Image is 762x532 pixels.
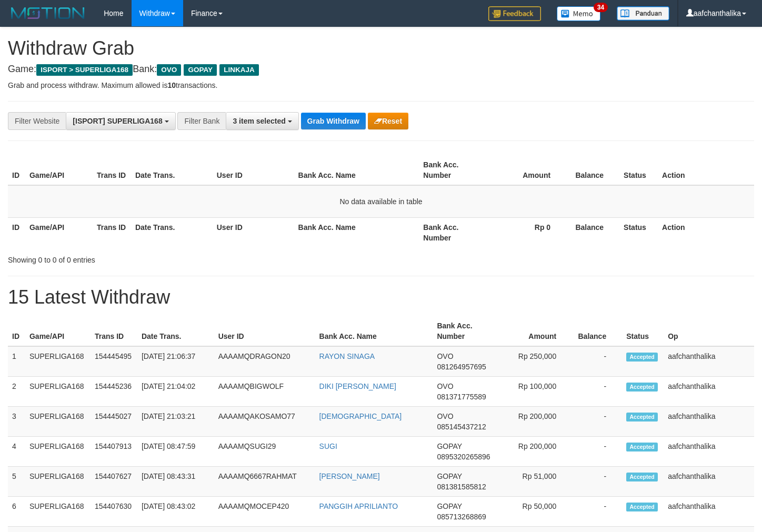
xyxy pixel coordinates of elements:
[437,502,462,510] span: GOPAY
[25,316,91,346] th: Game/API
[184,64,217,76] span: GOPAY
[664,346,754,377] td: aafchanthalika
[91,467,137,497] td: 154407627
[419,217,486,247] th: Bank Acc. Number
[25,407,91,437] td: SUPERLIGA168
[497,467,572,497] td: Rp 51,000
[419,155,486,185] th: Bank Acc. Number
[664,316,754,346] th: Op
[566,155,619,185] th: Balance
[437,483,486,491] span: Copy 081381585812 to clipboard
[73,117,162,125] span: [ISPORT] SUPERLIGA168
[137,497,214,527] td: [DATE] 08:43:02
[664,377,754,407] td: aafchanthalika
[214,346,315,377] td: AAAAMQDRAGON20
[437,472,462,480] span: GOPAY
[437,453,490,461] span: Copy 0895320265896 to clipboard
[131,217,213,247] th: Date Trans.
[437,513,486,521] span: Copy 085713268869 to clipboard
[214,467,315,497] td: AAAAMQ6667RAHMAT
[25,467,91,497] td: SUPERLIGA168
[214,437,315,467] td: AAAAMQSUGI29
[25,155,93,185] th: Game/API
[626,473,658,481] span: Accepted
[619,217,658,247] th: Status
[8,64,754,75] h4: Game: Bank:
[497,377,572,407] td: Rp 100,000
[572,346,622,377] td: -
[8,112,66,130] div: Filter Website
[437,393,486,401] span: Copy 081371775589 to clipboard
[8,250,309,265] div: Showing 0 to 0 of 0 entries
[594,3,608,12] span: 34
[177,112,226,130] div: Filter Bank
[25,377,91,407] td: SUPERLIGA168
[319,472,380,480] a: [PERSON_NAME]
[137,407,214,437] td: [DATE] 21:03:21
[8,185,754,218] td: No data available in table
[294,217,419,247] th: Bank Acc. Name
[486,217,566,247] th: Rp 0
[619,155,658,185] th: Status
[66,112,175,130] button: [ISPORT] SUPERLIGA168
[497,497,572,527] td: Rp 50,000
[137,346,214,377] td: [DATE] 21:06:37
[664,407,754,437] td: aafchanthalika
[219,64,259,76] span: LINKAJA
[437,412,453,420] span: OVO
[91,346,137,377] td: 154445495
[91,437,137,467] td: 154407913
[497,346,572,377] td: Rp 250,000
[8,346,25,377] td: 1
[137,467,214,497] td: [DATE] 08:43:31
[91,377,137,407] td: 154445236
[437,352,453,360] span: OVO
[566,217,619,247] th: Balance
[626,443,658,451] span: Accepted
[8,80,754,91] p: Grab and process withdraw. Maximum allowed is transactions.
[572,316,622,346] th: Balance
[226,112,298,130] button: 3 item selected
[622,316,664,346] th: Status
[497,407,572,437] td: Rp 200,000
[437,382,453,390] span: OVO
[626,413,658,421] span: Accepted
[8,377,25,407] td: 2
[626,353,658,362] span: Accepted
[664,497,754,527] td: aafchanthalika
[214,407,315,437] td: AAAAMQAKOSAMO77
[497,437,572,467] td: Rp 200,000
[25,346,91,377] td: SUPERLIGA168
[8,5,88,21] img: MOTION_logo.png
[233,117,285,125] span: 3 item selected
[8,217,25,247] th: ID
[8,467,25,497] td: 5
[664,437,754,467] td: aafchanthalika
[315,316,433,346] th: Bank Acc. Name
[319,352,375,360] a: RAYON SINAGA
[91,407,137,437] td: 154445027
[433,316,497,346] th: Bank Acc. Number
[437,423,486,431] span: Copy 085145437212 to clipboard
[131,155,213,185] th: Date Trans.
[8,497,25,527] td: 6
[486,155,566,185] th: Amount
[8,316,25,346] th: ID
[319,382,396,390] a: DIKI [PERSON_NAME]
[213,217,294,247] th: User ID
[8,155,25,185] th: ID
[93,217,131,247] th: Trans ID
[36,64,133,76] span: ISPORT > SUPERLIGA168
[497,316,572,346] th: Amount
[488,6,541,21] img: Feedback.jpg
[137,377,214,407] td: [DATE] 21:04:02
[617,6,669,21] img: panduan.png
[664,467,754,497] td: aafchanthalika
[437,363,486,371] span: Copy 081264957695 to clipboard
[214,497,315,527] td: AAAAMQMOCEP420
[572,437,622,467] td: -
[572,407,622,437] td: -
[626,383,658,392] span: Accepted
[214,316,315,346] th: User ID
[626,503,658,511] span: Accepted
